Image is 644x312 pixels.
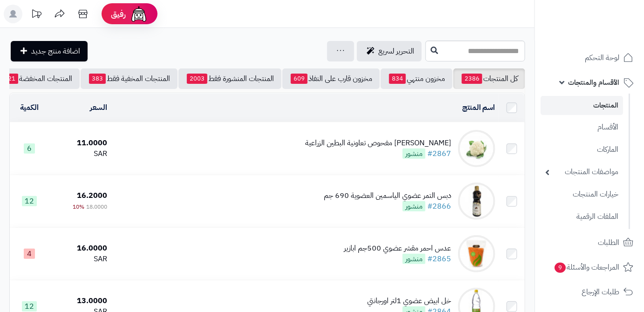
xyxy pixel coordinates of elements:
span: 10% [73,203,84,211]
span: 16.2000 [77,190,107,201]
a: الماركات [541,140,623,160]
span: 609 [291,74,308,84]
a: المراجعات والأسئلة9 [541,256,638,278]
div: SAR [52,254,107,265]
a: المنتجات [541,96,623,115]
img: logo-2.png [581,22,635,41]
a: المنتجات المنشورة فقط2003 [178,68,281,89]
a: مخزون منتهي834 [381,68,452,89]
a: السعر [90,102,107,113]
a: كل المنتجات2386 [453,68,525,89]
span: منشور [403,149,425,159]
span: 2003 [187,74,207,84]
div: خل ابيض عضوي 1لتر اورجانتي [367,296,451,306]
img: عدس احمر مقشر عضوي 500جم ابازير [458,235,495,272]
span: 834 [389,74,406,84]
span: 21 [5,74,18,84]
img: دبس التمر عضوي الياسمين العضوية 690 جم [458,183,495,220]
a: اضافة منتج جديد [11,41,88,61]
a: #2867 [427,148,451,159]
a: لوحة التحكم [541,47,638,69]
div: 16.0000 [52,243,107,254]
img: زهرة حبه مفحوص تعاونية البطين الزراعية [458,130,495,167]
a: اسم المنتج [462,102,495,113]
span: 9 [555,262,566,272]
span: 383 [89,74,106,84]
span: لوحة التحكم [585,51,619,64]
span: 6 [24,143,35,154]
a: المنتجات المخفية فقط383 [81,68,178,89]
span: الأقسام والمنتجات [568,76,619,89]
a: تحديثات المنصة [25,5,48,26]
a: الكمية [20,102,39,113]
div: SAR [52,149,107,159]
a: خيارات المنتجات [541,184,623,204]
a: مواصفات المنتجات [541,162,623,182]
span: اضافة منتج جديد [31,46,80,57]
span: منشور [403,201,425,211]
span: 12 [22,301,37,312]
span: 2386 [462,74,482,84]
span: 4 [24,249,35,259]
a: #2865 [427,253,451,265]
div: دبس التمر عضوي الياسمين العضوية 690 جم [324,190,451,201]
span: التحرير لسريع [378,46,414,57]
div: 13.0000 [52,296,107,306]
a: مخزون قارب على النفاذ609 [282,68,380,89]
a: الأقسام [541,117,623,137]
a: الملفات الرقمية [541,207,623,227]
span: الطلبات [598,236,619,249]
div: [PERSON_NAME] مفحوص تعاونية البطين الزراعية [305,138,451,149]
a: التحرير لسريع [357,41,422,61]
a: الطلبات [541,231,638,254]
img: ai-face.png [130,5,148,23]
a: #2866 [427,201,451,212]
span: المراجعات والأسئلة [554,261,619,274]
div: عدس احمر مقشر عضوي 500جم ابازير [344,243,451,254]
a: طلبات الإرجاع [541,281,638,303]
span: 18.0000 [86,203,107,211]
span: 12 [22,196,37,206]
span: رفيق [111,8,126,20]
span: طلبات الإرجاع [582,285,619,298]
div: 11.0000 [52,138,107,149]
span: منشور [403,254,425,264]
